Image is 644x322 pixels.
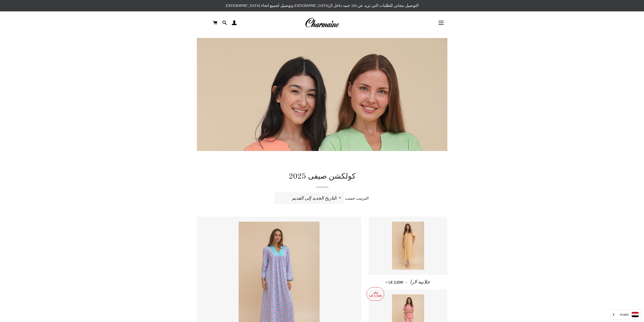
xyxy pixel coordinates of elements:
[620,313,629,316] i: Arabic
[386,280,403,285] span: LE 2,200
[197,171,447,182] h1: كولكشن صيفى 2025
[345,196,368,201] span: الترتيب حسب
[367,288,384,300] p: وفر LE 1,100
[369,275,447,289] a: جلابيه لارا — LE 2,200
[410,279,430,285] span: جلابيه لارا
[613,312,639,317] a: Arabic
[305,17,339,28] img: Charmaine Egypt
[405,280,408,285] span: —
